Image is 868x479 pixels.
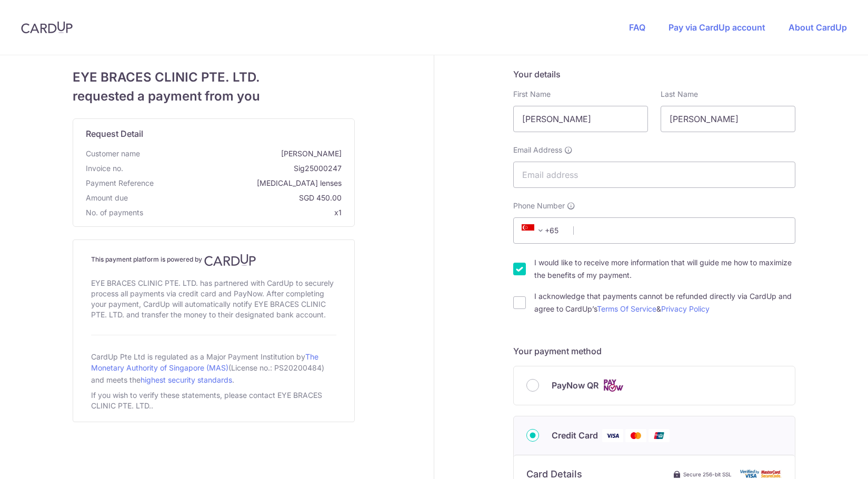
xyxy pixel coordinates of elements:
a: Terms Of Service [597,304,656,313]
img: CardUp [21,21,73,34]
img: Visa [602,429,623,442]
div: PayNow QR Cards logo [526,379,782,392]
div: Credit Card Visa Mastercard Union Pay [526,429,782,442]
h5: Your details [513,68,795,81]
div: If you wish to verify these statements, please contact EYE BRACES CLINIC PTE. LTD.. [91,388,336,413]
div: CardUp Pte Ltd is regulated as a Major Payment Institution by (License no.: PS20200484) and meets... [91,348,336,388]
span: Invoice no. [86,163,123,174]
span: x1 [334,208,342,217]
label: I acknowledge that payments cannot be refunded directly via CardUp and agree to CardUp’s & [534,290,795,315]
span: translation missing: en.request_detail [86,128,143,139]
label: Last Name [661,89,698,99]
a: About CardUp [789,22,847,33]
span: SGD 450.00 [132,193,342,203]
span: [MEDICAL_DATA] lenses [158,178,342,188]
label: I would like to receive more information that will guide me how to maximize the benefits of my pa... [534,256,795,282]
h5: Your payment method [513,345,795,357]
span: PayNow QR [552,379,598,392]
iframe: Opens a widget where you can find more information [801,447,857,474]
span: Customer name [86,148,140,159]
img: Union Pay [648,429,670,442]
a: Privacy Policy [661,304,710,313]
input: Last name [661,106,795,132]
span: +65 [522,224,547,237]
span: Email Address [513,145,562,155]
span: Phone Number [513,201,565,211]
span: +65 [518,224,566,237]
span: requested a payment from you [73,87,355,106]
span: Amount due [86,193,128,203]
img: card secure [740,470,782,478]
label: First Name [513,89,551,99]
input: First name [513,106,648,132]
img: CardUp [204,254,256,266]
h4: This payment platform is powered by [91,254,336,266]
a: Pay via CardUp account [669,22,765,33]
input: Email address [513,162,795,188]
a: FAQ [629,22,645,33]
span: EYE BRACES CLINIC PTE. LTD. [73,68,355,87]
span: [PERSON_NAME] [144,148,342,159]
a: highest security standards [141,375,232,384]
img: Mastercard [625,429,646,442]
span: Secure 256-bit SSL [683,470,732,478]
span: No. of payments [86,207,143,218]
span: Sig25000247 [127,163,342,174]
img: Cards logo [603,379,624,392]
div: EYE BRACES CLINIC PTE. LTD. has partnered with CardUp to securely process all payments via credit... [91,276,336,322]
span: Credit Card [552,429,598,442]
span: translation missing: en.payment_reference [86,178,154,187]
